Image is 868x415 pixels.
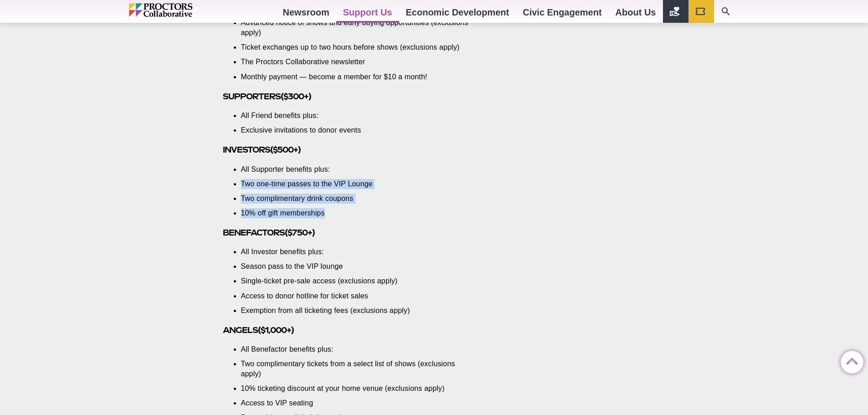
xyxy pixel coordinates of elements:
b: $300+) [283,92,311,101]
strong: $1,000+ [261,325,291,335]
li: All Investor benefits plus: [241,247,477,257]
h3: ( ) [223,227,491,238]
strong: Benefactors [223,228,285,237]
h3: ( ) [223,325,491,335]
li: Access to VIP seating [241,398,477,408]
li: Ticket exchanges up to two hours before shows (exclusions apply) [241,42,477,52]
li: Monthly payment — become a member for $10 a month! [241,72,477,82]
li: All Benefactor benefits plus: [241,344,477,354]
h3: ( [223,91,491,102]
li: All Supporter benefits plus: [241,164,477,174]
li: Access to donor hotline for ticket sales [241,291,477,301]
h3: ( ) [223,144,491,155]
strong: Supporters [223,92,281,101]
a: Back to Top [841,351,859,369]
li: 10% off gift memberships [241,208,477,218]
img: Proctors logo [129,3,231,17]
strong: $500+ [273,145,298,154]
li: Two complimentary drink coupons [241,194,477,204]
li: Advanced notice of shows and early buying opportunities (exclusions apply) [241,18,477,38]
li: Season pass to the VIP lounge [241,261,477,272]
li: Exemption from all ticketing fees (exclusions apply) [241,306,477,316]
strong: Angels [223,325,258,335]
li: The Proctors Collaborative newsletter [241,57,477,67]
strong: Investors [223,145,270,154]
li: Single-ticket pre-sale access (exclusions apply) [241,276,477,286]
li: Two one-time passes to the VIP Lounge [241,179,477,189]
li: Exclusive invitations to donor events [241,125,477,135]
span: All Friend benefits plus: [241,112,318,119]
li: Two complimentary tickets from a select list of shows (exclusions apply) [241,359,477,379]
strong: $750+ [288,228,312,237]
li: 10% ticketing discount at your home venue (exclusions apply) [241,384,477,394]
